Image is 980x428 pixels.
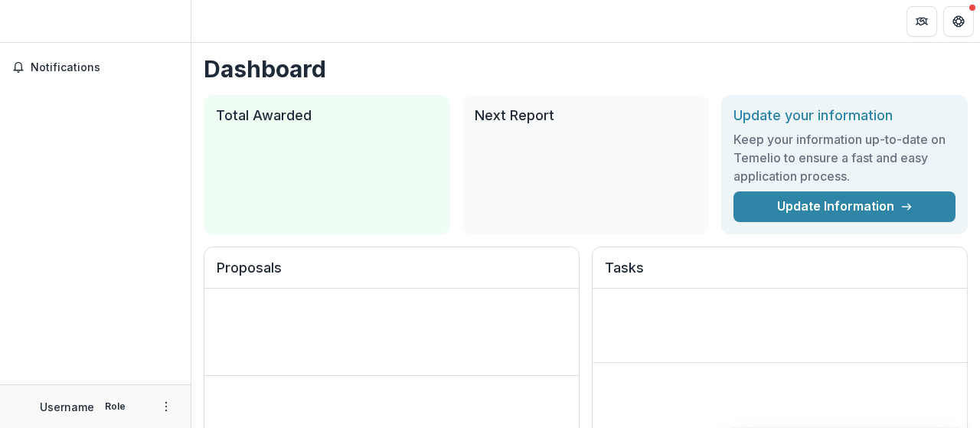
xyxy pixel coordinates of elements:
[157,397,175,416] button: More
[943,6,974,37] button: Get Help
[217,260,567,289] h2: Proposals
[31,61,178,74] span: Notifications
[216,107,438,124] h2: Total Awarded
[733,107,955,124] h2: Update your information
[40,399,94,415] p: Username
[6,55,185,80] button: Notifications
[204,55,968,83] h1: Dashboard
[475,107,697,124] h2: Next Report
[733,130,955,185] h3: Keep your information up-to-date on Temelio to ensure a fast and easy application process.
[906,6,937,37] button: Partners
[733,191,955,222] a: Update Information
[100,400,130,413] p: Role
[605,260,955,289] h2: Tasks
